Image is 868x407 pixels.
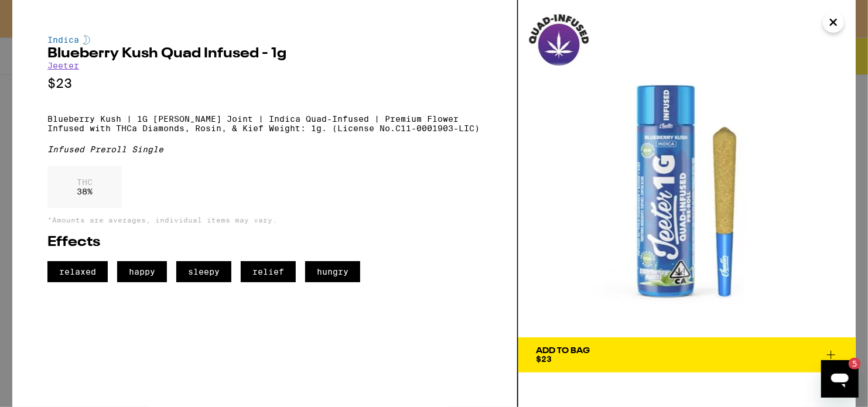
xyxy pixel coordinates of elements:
p: Blueberry Kush | 1G [PERSON_NAME] Joint | Indica Quad-Infused | Premium Flower Infused with THCa ... [47,114,482,133]
button: Add To Bag$23 [518,337,856,372]
span: happy [117,261,167,282]
span: relief [241,261,296,282]
span: hungry [305,261,360,282]
p: THC [77,177,93,187]
div: Infused Preroll Single [47,145,482,154]
p: $23 [47,76,482,91]
div: Indica [47,35,482,45]
a: Jeeter [47,61,79,70]
h2: Effects [47,235,482,249]
span: relaxed [47,261,108,282]
div: 38 % [47,166,122,208]
h2: Blueberry Kush Quad Infused - 1g [47,47,482,61]
span: sleepy [176,261,231,282]
iframe: Button to launch messaging window, 5 unread messages [821,360,859,398]
div: Add To Bag [536,347,590,355]
span: $23 [536,354,552,364]
img: indicaColor.svg [83,35,90,45]
p: *Amounts are averages, individual items may vary. [47,216,482,224]
button: Close [823,12,844,33]
iframe: Number of unread messages [838,358,861,370]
